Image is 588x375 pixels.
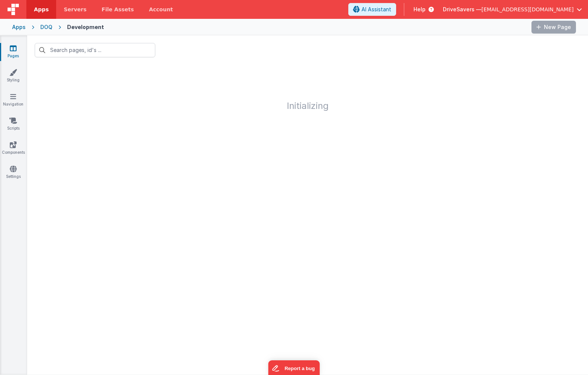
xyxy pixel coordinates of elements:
button: AI Assistant [348,3,396,16]
div: Apps [12,23,26,31]
span: Apps [34,6,49,13]
span: Help [413,6,426,13]
input: Search pages, id's ... [35,43,155,57]
span: [EMAIL_ADDRESS][DOMAIN_NAME] [481,6,574,13]
button: New Page [531,21,576,34]
div: DOQ [40,23,52,31]
span: File Assets [102,6,134,13]
span: DriveSavers — [443,6,481,13]
span: Servers [64,6,86,13]
button: DriveSavers — [EMAIL_ADDRESS][DOMAIN_NAME] [443,6,582,13]
span: AI Assistant [361,6,391,13]
h1: Initializing [27,65,588,111]
div: Development [67,23,104,31]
